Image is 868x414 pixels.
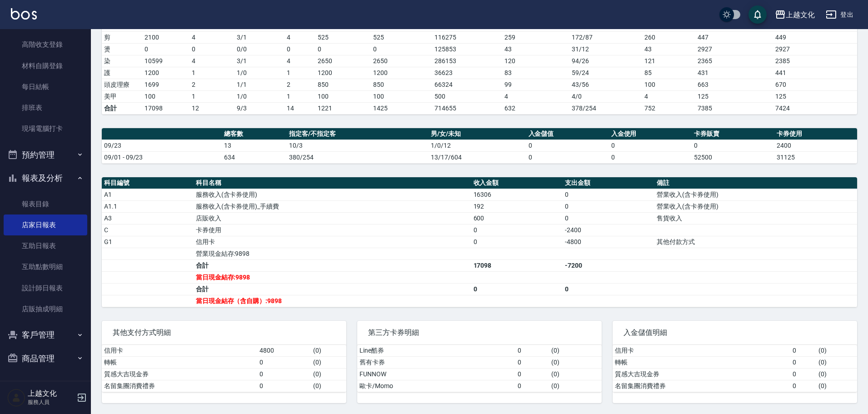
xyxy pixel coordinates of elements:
[773,79,857,90] td: 670
[194,189,471,200] td: 服務收入(含卡券使用)
[471,177,563,189] th: 收入金額
[357,345,602,392] table: a dense table
[194,295,471,307] td: 當日現金結存（含自購）:9898
[695,102,773,114] td: 7385
[257,380,311,392] td: 0
[257,356,311,368] td: 0
[102,368,257,380] td: 質感大吉現金券
[609,151,692,163] td: 0
[190,55,234,67] td: 4
[4,118,87,139] a: 現場電腦打卡
[284,43,315,55] td: 0
[102,140,222,151] td: 09/23
[311,368,346,380] td: ( 0 )
[790,380,817,392] td: 0
[102,200,194,212] td: A1.1
[563,236,654,248] td: -4800
[624,328,846,337] span: 入金儲值明細
[194,224,471,236] td: 卡券使用
[194,283,471,295] td: 合計
[315,90,371,102] td: 100
[311,380,346,392] td: ( 0 )
[432,67,502,79] td: 36623
[284,67,315,79] td: 1
[102,224,194,236] td: C
[4,235,87,256] a: 互助日報表
[432,31,502,43] td: 116275
[786,9,815,20] div: 上越文化
[11,8,37,20] img: Logo
[816,368,857,380] td: ( 0 )
[102,128,857,164] table: a dense table
[613,345,857,392] table: a dense table
[4,55,87,76] a: 材料自購登錄
[609,128,692,140] th: 入金使用
[432,90,502,102] td: 500
[102,236,194,248] td: G1
[371,67,432,79] td: 1200
[234,55,285,67] td: 3 / 1
[695,31,773,43] td: 447
[194,177,471,189] th: 科目名稱
[432,55,502,67] td: 286153
[102,79,142,90] td: 頭皮理療
[526,151,609,163] td: 0
[113,328,335,337] span: 其他支付方式明細
[234,31,285,43] td: 3 / 1
[816,356,857,368] td: ( 0 )
[311,356,346,368] td: ( 0 )
[569,67,642,79] td: 59 / 24
[774,151,857,163] td: 31125
[102,345,346,392] table: a dense table
[563,283,654,295] td: 0
[642,67,695,79] td: 85
[142,67,190,79] td: 1200
[526,140,609,151] td: 0
[502,79,569,90] td: 99
[471,259,563,271] td: 17098
[563,189,654,200] td: 0
[692,151,774,163] td: 52500
[102,67,142,79] td: 護
[102,356,257,368] td: 轉帳
[549,345,602,357] td: ( 0 )
[287,151,429,163] td: 380/254
[695,79,773,90] td: 663
[4,256,87,277] a: 互助點數明細
[190,67,234,79] td: 1
[257,368,311,380] td: 0
[471,236,563,248] td: 0
[569,55,642,67] td: 94 / 26
[773,102,857,114] td: 7424
[28,389,74,398] h5: 上越文化
[284,90,315,102] td: 1
[4,166,87,190] button: 報表及分析
[654,189,857,200] td: 營業收入(含卡券使用)
[357,356,515,368] td: 舊有卡券
[642,79,695,90] td: 100
[190,90,234,102] td: 1
[190,102,234,114] td: 12
[357,380,515,392] td: 歐卡/Momo
[357,368,515,380] td: FUNNOW
[102,31,142,43] td: 剪
[432,43,502,55] td: 125853
[234,67,285,79] td: 1 / 0
[371,43,432,55] td: 0
[613,345,790,357] td: 信用卡
[515,345,549,357] td: 0
[773,67,857,79] td: 441
[102,102,142,114] td: 合計
[429,128,526,140] th: 男/女/未知
[284,102,315,114] td: 14
[613,368,790,380] td: 質感大吉現金券
[654,236,857,248] td: 其他付款方式
[563,200,654,212] td: 0
[102,43,142,55] td: 燙
[515,368,549,380] td: 0
[142,102,190,114] td: 17098
[194,259,471,271] td: 合計
[4,278,87,299] a: 設計師日報表
[287,128,429,140] th: 指定客/不指定客
[102,345,257,357] td: 信用卡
